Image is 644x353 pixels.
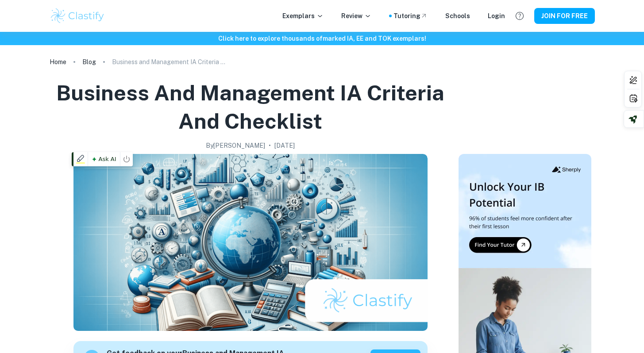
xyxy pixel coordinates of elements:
[50,56,66,68] a: Home
[53,79,448,135] h1: Business and Management IA Criteria and Checklist
[206,141,265,150] h2: By [PERSON_NAME]
[82,56,96,68] a: Blog
[112,57,227,67] p: Business and Management IA Criteria and Checklist
[534,8,595,24] button: JOIN FOR FREE
[2,34,642,43] h6: Click here to explore thousands of marked IA, EE and TOK exemplars !
[282,11,324,21] p: Exemplars
[73,154,428,331] img: Business and Management IA Criteria and Checklist cover image
[488,11,505,21] a: Login
[341,11,371,21] p: Review
[90,153,118,165] span: Ask AI
[512,8,527,23] button: Help and Feedback
[50,7,106,25] img: Clastify logo
[274,141,295,150] h2: [DATE]
[269,141,271,150] p: •
[445,11,470,21] a: Schools
[393,11,428,21] a: Tutoring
